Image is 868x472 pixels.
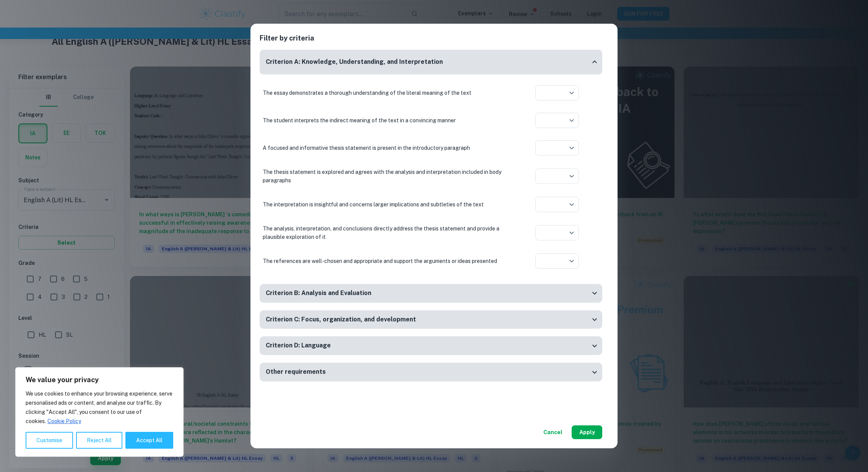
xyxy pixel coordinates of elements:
[263,200,515,209] p: The interpretation is insightful and concerns larger implications and subtleties of the text
[263,116,515,125] p: The student interprets the indirect meaning of the text in a convincing manner
[266,289,371,298] h6: Criterion B: Analysis and Evaluation
[266,315,416,324] h6: Criterion C: Focus, organization, and development
[260,33,608,50] h2: Filter by criteria
[260,50,602,75] div: Criterion A: Knowledge, Understanding, and Interpretation
[26,375,173,384] p: We value your privacy
[260,363,602,381] div: Other requirements
[260,336,602,355] div: Criterion D: Language
[125,432,173,449] button: Accept All
[263,144,515,152] p: A focused and informative thesis statement is present in the introductory paragraph
[263,224,515,241] p: The analysis, interpretation, and conclusions directly address the thesis statement and provide a...
[26,389,173,426] p: We use cookies to enhance your browsing experience, serve personalised ads or content, and analys...
[260,310,602,329] div: Criterion C: Focus, organization, and development
[76,432,122,449] button: Reject All
[263,89,515,97] p: The essay demonstrates a thorough understanding of the literal meaning of the text
[266,341,331,350] h6: Criterion D: Language
[266,57,443,67] h6: Criterion A: Knowledge, Understanding, and Interpretation
[572,425,602,439] button: Apply
[263,168,515,185] p: The thesis statement is explored and agrees with the analysis and interpretation included in body...
[47,418,81,425] a: Cookie Policy
[26,432,73,449] button: Customise
[266,367,326,377] h6: Other requirements
[260,284,602,303] div: Criterion B: Analysis and Evaluation
[15,367,184,457] div: We value your privacy
[540,425,566,439] button: Cancel
[263,257,515,265] p: The references are well-chosen and appropriate and support the arguments or ideas presented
